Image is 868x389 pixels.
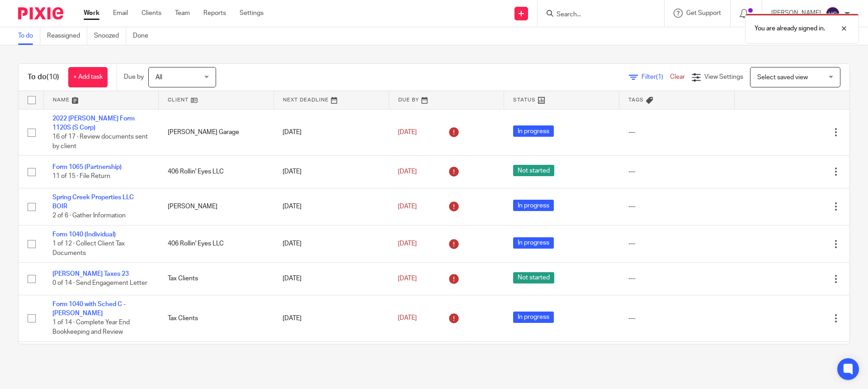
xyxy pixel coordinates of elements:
[628,274,726,283] div: ---
[398,168,417,175] span: [DATE]
[704,74,743,80] span: View Settings
[203,9,226,18] a: Reports
[274,188,389,225] td: [DATE]
[398,315,417,322] span: [DATE]
[52,213,126,219] span: 2 of 6 · Gather Information
[274,225,389,262] td: [DATE]
[159,263,274,295] td: Tax Clients
[398,129,417,135] span: [DATE]
[156,74,162,81] span: All
[656,74,663,80] span: (1)
[18,7,63,19] img: Pixie
[513,200,554,211] span: In progress
[52,134,148,149] span: 16 of 17 · Review documents sent by client
[757,74,808,81] span: Select saved view
[274,295,389,341] td: [DATE]
[628,314,726,323] div: ---
[398,203,417,210] span: [DATE]
[18,27,40,45] a: To do
[52,280,147,287] span: 0 of 14 · Send Engagement Letter
[513,237,554,249] span: In progress
[159,188,274,225] td: [PERSON_NAME]
[133,27,155,45] a: Done
[52,231,116,238] a: Form 1040 (Individual)
[52,164,122,170] a: Form 1065 (Partnership)
[159,109,274,156] td: [PERSON_NAME] Garage
[52,115,135,131] a: 2022 [PERSON_NAME] Form 1120S (S Corp)
[159,341,274,379] td: Tax Clients
[274,156,389,188] td: [DATE]
[274,263,389,295] td: [DATE]
[68,67,108,87] a: + Add task
[628,97,644,102] span: Tags
[642,74,670,80] span: Filter
[628,128,726,137] div: ---
[628,167,726,176] div: ---
[398,275,417,282] span: [DATE]
[175,9,190,18] a: Team
[52,194,134,210] a: Spring Creek Properties LLC BOIR
[113,9,128,18] a: Email
[84,9,99,18] a: Work
[52,240,125,256] span: 1 of 12 · Collect Client Tax Documents
[47,73,59,81] span: (10)
[94,27,126,45] a: Snoozed
[826,6,840,21] img: svg%3E
[52,320,130,336] span: 1 of 14 · Complete Year End Bookkeeping and Review
[398,240,417,247] span: [DATE]
[142,9,161,18] a: Clients
[513,272,554,283] span: Not started
[513,312,554,323] span: In progress
[755,24,825,33] p: You are already signed in.
[274,109,389,156] td: [DATE]
[28,72,59,82] h1: To do
[240,9,264,18] a: Settings
[513,165,554,176] span: Not started
[124,72,144,82] p: Due by
[628,239,726,248] div: ---
[52,301,126,317] a: Form 1040 with Sched C - [PERSON_NAME]
[47,27,87,45] a: Reassigned
[52,173,110,180] span: 11 of 15 · File Return
[52,271,129,277] a: [PERSON_NAME] Taxes 23
[159,156,274,188] td: 406 Rollin' Eyes LLC
[670,74,685,80] a: Clear
[628,202,726,211] div: ---
[513,125,554,137] span: In progress
[159,225,274,262] td: 406 Rollin' Eyes LLC
[159,295,274,341] td: Tax Clients
[274,341,389,379] td: [DATE]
